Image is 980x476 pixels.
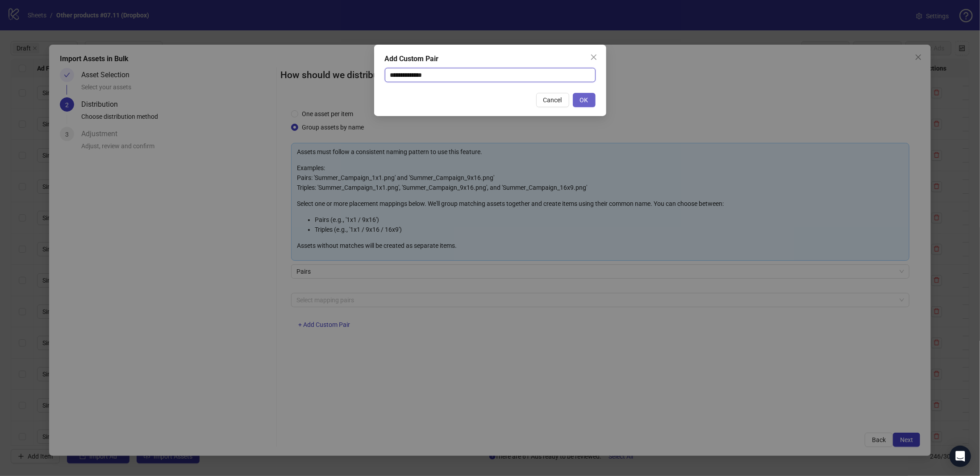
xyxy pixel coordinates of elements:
button: Close [587,50,601,64]
span: OK [580,96,588,104]
div: Add Custom Pair [385,54,596,64]
button: Cancel [536,93,569,107]
div: Open Intercom Messenger [950,446,971,467]
span: Cancel [543,96,562,104]
span: close [590,54,597,61]
button: OK [573,93,596,107]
